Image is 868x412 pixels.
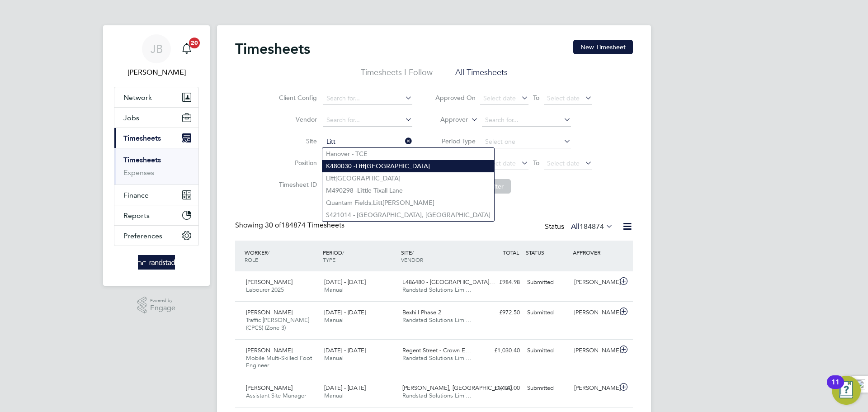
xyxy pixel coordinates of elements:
div: STATUS [524,244,571,260]
span: Network [123,93,152,102]
button: New Timesheet [573,40,633,54]
span: / [268,249,269,256]
div: APPROVER [571,244,618,260]
span: JB [151,43,163,55]
div: SITE [399,244,477,268]
span: [PERSON_NAME], [GEOGRAPHIC_DATA] [402,384,512,392]
div: [PERSON_NAME] [571,275,618,290]
div: Submitted [524,275,571,290]
label: Approver [427,115,468,124]
li: Timesheets I Follow [361,67,433,83]
input: Search for... [482,114,571,127]
li: All Timesheets [455,67,508,83]
b: Litt [373,199,382,207]
span: [PERSON_NAME] [246,346,292,354]
span: [PERSON_NAME] [246,308,292,316]
span: Labourer 2025 [246,286,284,294]
button: Preferences [114,226,198,246]
span: 184874 Timesheets [265,221,344,230]
button: Timesheets [114,128,198,148]
span: Manual [324,392,344,399]
span: Select date [547,94,580,102]
a: Expenses [123,168,154,177]
span: 184874 [580,222,604,231]
div: Submitted [524,381,571,396]
span: ROLE [245,256,258,263]
span: Randstad Solutions Limi… [402,286,472,294]
span: [DATE] - [DATE] [324,278,366,286]
span: Randstad Solutions Limi… [402,354,472,362]
input: Search for... [323,92,412,105]
span: [DATE] - [DATE] [324,308,366,316]
label: Timesheet ID [276,180,317,189]
input: Search for... [323,114,412,127]
a: Timesheets [123,156,161,164]
span: To [530,92,542,104]
span: Traffic [PERSON_NAME] (CPCS) (Zone 3) [246,316,309,331]
li: Hanover - TCE [322,148,494,160]
button: Network [114,87,198,107]
a: 20 [178,34,196,63]
a: Go to home page [114,255,199,270]
span: Assistant Site Manager [246,392,306,399]
span: Engage [150,304,175,312]
span: Mobile Multi-Skilled Foot Engineer [246,354,312,369]
input: Select one [482,136,571,148]
div: £972.50 [476,305,524,320]
span: To [530,157,542,169]
button: Jobs [114,108,198,128]
div: £984.98 [476,275,524,290]
span: Preferences [123,232,162,240]
span: Select date [483,159,516,167]
div: £1,030.40 [476,343,524,358]
div: Status [545,221,615,233]
b: Litt [326,175,335,182]
li: [GEOGRAPHIC_DATA] [322,172,494,185]
label: Approved On [435,94,476,102]
span: Regent Street - Crown E… [402,346,471,354]
span: Finance [123,191,149,199]
span: Select date [483,94,516,102]
img: randstad-logo-retina.png [138,255,175,270]
span: Timesheets [123,134,161,142]
div: [PERSON_NAME] [571,343,618,358]
span: Bexhill Phase 2 [402,308,441,316]
span: Reports [123,211,150,220]
span: 30 of [265,221,281,230]
div: WORKER [242,244,321,268]
h2: Timesheets [235,40,310,58]
button: Open Resource Center, 11 new notifications [832,376,861,405]
div: Submitted [524,305,571,320]
label: All [571,222,613,231]
span: 20 [189,38,200,48]
span: / [412,249,414,256]
div: £1,120.00 [476,381,524,396]
span: Manual [324,354,344,362]
button: Reports [114,205,198,225]
span: / [342,249,344,256]
label: Period Type [435,137,476,145]
span: Randstad Solutions Limi… [402,392,472,399]
li: M490298 - le Tixall Lane [322,185,494,197]
span: Manual [324,286,344,294]
div: [PERSON_NAME] [571,381,618,396]
span: [DATE] - [DATE] [324,346,366,354]
span: [PERSON_NAME] [246,384,292,392]
label: Vendor [276,115,317,123]
label: Client Config [276,94,317,102]
div: 11 [831,382,840,394]
div: Showing [235,221,346,230]
b: Litt [357,187,367,194]
div: PERIOD [321,244,399,268]
div: Timesheets [114,148,198,185]
span: Select date [547,159,580,167]
label: Site [276,137,317,145]
div: [PERSON_NAME] [571,305,618,320]
li: K480030 - [GEOGRAPHIC_DATA] [322,160,494,172]
span: Manual [324,316,344,324]
span: Randstad Solutions Limi… [402,316,472,324]
span: [PERSON_NAME] [246,278,292,286]
a: Powered byEngage [137,297,176,314]
span: VENDOR [401,256,423,263]
span: L486480 - [GEOGRAPHIC_DATA]… [402,278,495,286]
